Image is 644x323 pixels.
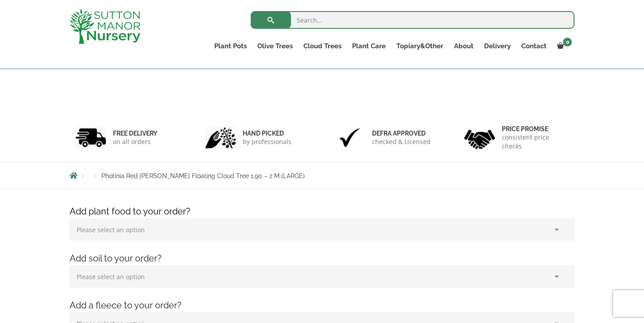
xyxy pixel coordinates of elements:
[502,125,569,133] h6: Price promise
[347,40,391,52] a: Plant Care
[243,137,291,146] p: by professionals
[372,137,431,146] p: checked & Licensed
[563,38,572,47] span: 0
[464,124,495,151] img: 4.jpg
[113,137,157,146] p: on all orders
[63,205,581,218] h4: Add plant food to your order?
[479,40,516,52] a: Delivery
[205,126,236,149] img: 2.jpg
[63,299,581,312] h4: Add a fleece to your order?
[70,172,574,179] nav: Breadcrumbs
[502,133,569,151] p: consistent price checks
[449,40,479,52] a: About
[209,40,252,52] a: Plant Pots
[334,126,365,149] img: 3.jpg
[516,40,552,52] a: Contact
[391,40,449,52] a: Topiary&Other
[252,40,298,52] a: Olive Trees
[552,40,574,52] a: 0
[70,9,140,44] img: logo
[101,172,305,179] span: Photinia Red [PERSON_NAME] Floating Cloud Tree 1.90 – 2 M (LARGE)
[372,129,431,137] h6: Defra approved
[63,252,581,265] h4: Add soil to your order?
[243,129,291,137] h6: hand picked
[113,129,157,137] h6: FREE DELIVERY
[251,11,574,29] input: Search...
[75,126,106,149] img: 1.jpg
[298,40,347,52] a: Cloud Trees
